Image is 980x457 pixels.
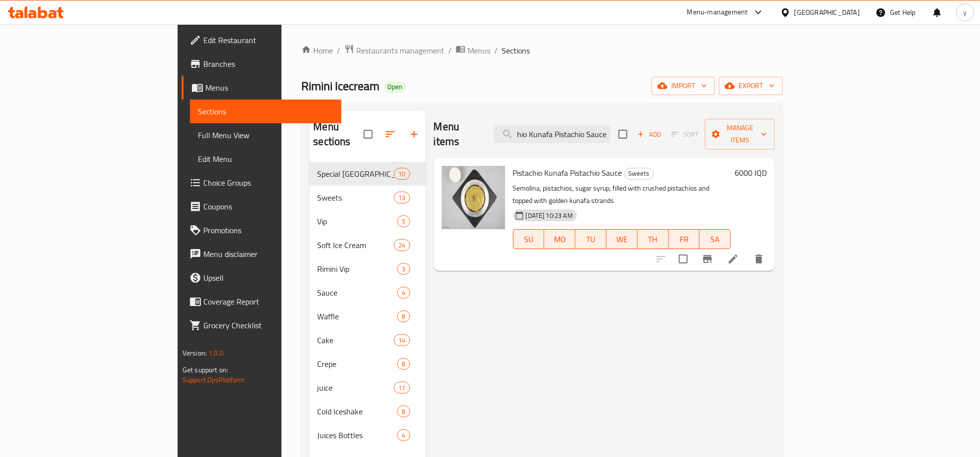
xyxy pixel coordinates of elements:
[397,287,410,299] div: items
[402,122,426,146] button: Add section
[494,45,498,56] li: /
[182,242,341,266] a: Menu disclaimer
[719,77,783,95] button: export
[398,359,409,369] span: 8
[394,383,409,393] span: 11
[317,406,397,417] span: Cold Iceshake
[394,241,409,250] span: 24
[448,45,452,56] li: /
[378,122,402,146] span: Sort sections
[394,239,410,251] div: items
[317,334,394,346] div: Cake
[747,247,771,271] button: delete
[494,126,610,143] input: search
[625,168,653,179] span: Sweets
[190,123,341,147] a: Full Menu View
[203,272,333,284] span: Upsell
[397,429,410,441] div: items
[309,257,425,281] div: Rimini Vip3
[673,232,696,247] span: FR
[442,166,505,229] img: Pistachio Kunafa Pistachio Sauce
[317,358,397,370] div: Crepe
[705,119,775,150] button: Manage items
[317,429,397,441] span: Juices Bottles
[794,7,860,18] div: [GEOGRAPHIC_DATA]
[575,229,607,249] button: TU
[317,168,394,180] span: Special [GEOGRAPHIC_DATA]
[434,119,482,149] h2: Menu items
[696,247,719,271] button: Branch-specific-item
[713,122,767,147] span: Manage items
[203,201,333,212] span: Coupons
[624,168,654,180] div: Sweets
[394,169,409,179] span: 10
[205,82,333,94] span: Menus
[383,81,406,93] div: Open
[317,310,397,322] span: Waffle
[309,305,425,328] div: Waffle8
[309,162,425,186] div: Special [GEOGRAPHIC_DATA]10
[309,186,425,209] div: Sweets13
[182,171,341,195] a: Choice Groups
[398,217,409,226] span: 5
[203,296,333,307] span: Coverage Report
[735,166,767,180] h6: 6000 IQD
[544,229,575,249] button: MO
[358,124,378,145] span: Select all sections
[394,168,410,180] div: items
[203,224,333,236] span: Promotions
[317,192,394,203] span: Sweets
[398,312,409,321] span: 8
[727,253,739,265] a: Edit menu item
[309,423,425,447] div: Juices Bottles4
[456,44,490,57] a: Menus
[183,347,207,359] span: Version:
[203,248,333,260] span: Menu disclaimer
[203,177,333,189] span: Choice Groups
[203,319,333,331] span: Grocery Checklist
[394,193,409,203] span: 13
[317,287,397,299] span: Sauce
[610,232,634,247] span: WE
[513,165,622,180] span: Pistachio Kunafa Pistachio Sauce
[612,124,633,145] span: Select section
[317,168,394,180] div: Special Rimini
[317,263,397,275] span: Rimini Vip
[208,347,224,359] span: 1.0.0
[317,382,394,394] div: juice
[397,263,410,275] div: items
[198,153,333,165] span: Edit Menu
[309,158,425,451] nav: Menu sections
[394,382,410,394] div: items
[309,281,425,305] div: Sauce4
[502,45,530,56] span: Sections
[467,45,490,56] span: Menus
[190,147,341,171] a: Edit Menu
[183,363,228,376] span: Get support on:
[309,328,425,352] div: Cake14
[633,127,665,142] span: Add item
[513,182,731,207] p: Semolina, pistachios, sugar syrup, filled with crushed pistachios and topped with golden kunafa s...
[309,233,425,257] div: Soft Ice Cream24
[963,7,967,18] span: y
[398,431,409,440] span: 4
[633,127,665,142] button: Add
[183,373,245,386] a: Support.OpsPlatform
[669,229,700,249] button: FR
[642,232,665,247] span: TH
[397,215,410,227] div: items
[579,232,603,247] span: TU
[700,229,731,249] button: SA
[687,6,748,18] div: Menu-management
[522,211,577,220] span: [DATE] 10:23 AM
[182,290,341,313] a: Coverage Report
[356,45,444,56] span: Restaurants management
[397,406,410,417] div: items
[317,239,394,251] span: Soft Ice Cream
[182,28,341,52] a: Edit Restaurant
[182,266,341,290] a: Upsell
